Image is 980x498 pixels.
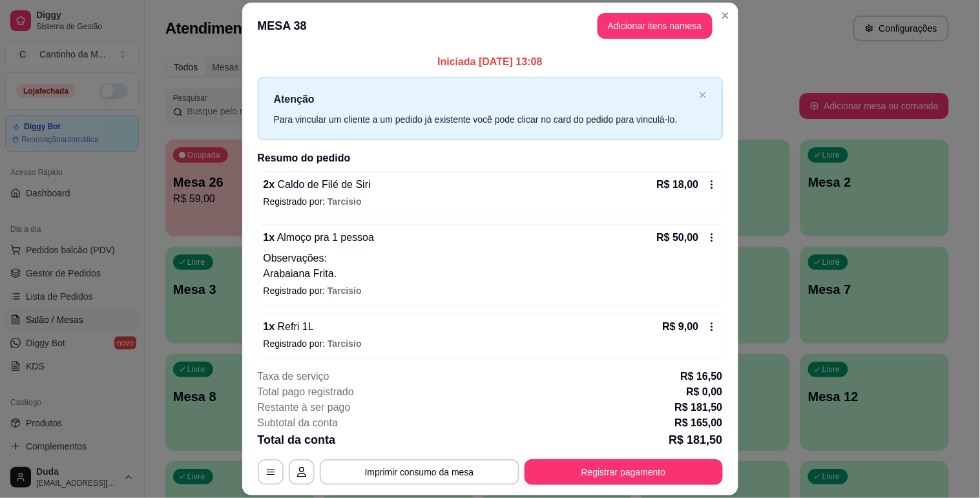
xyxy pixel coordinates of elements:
button: Imprimir consumo da mesa [320,459,519,485]
p: R$ 50,00 [657,230,699,245]
button: close [699,91,707,99]
span: Tarcisio [328,196,362,207]
p: R$ 181,50 [675,400,723,415]
button: Registrar pagamento [525,459,723,485]
p: Subtotal da conta [258,415,339,431]
p: Observações: [264,251,717,266]
span: Almoço pra 1 pessoa [275,232,374,243]
p: R$ 9,00 [662,319,698,335]
p: 1 x [264,319,314,335]
span: Tarcisio [328,338,362,349]
header: MESA 38 [242,3,738,49]
p: R$ 181,50 [669,431,722,449]
p: Restante à ser pago [258,400,351,415]
p: R$ 165,00 [675,415,723,431]
button: Adicionar itens namesa [598,13,713,39]
p: Total da conta [258,431,336,449]
p: Total pago registrado [258,384,354,400]
p: 1 x [264,230,375,245]
div: Para vincular um cliente a um pedido já existente você pode clicar no card do pedido para vinculá... [274,112,694,127]
p: Registrado por: [264,337,717,350]
h2: Resumo do pedido [258,150,723,166]
p: Atenção [274,91,694,107]
p: R$ 18,00 [657,177,699,192]
button: Close [715,5,736,26]
p: Iniciada [DATE] 13:08 [258,54,723,70]
p: 2 x [264,177,371,192]
p: R$ 16,50 [681,369,723,384]
p: R$ 0,00 [686,384,722,400]
span: Tarcisio [328,285,362,296]
p: Registrado por: [264,284,717,297]
span: Caldo de Filé de Siri [275,179,371,190]
p: Arabaiana Frita. [264,266,717,282]
p: Registrado por: [264,195,717,208]
p: Taxa de serviço [258,369,329,384]
span: Refri 1L [275,321,313,332]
